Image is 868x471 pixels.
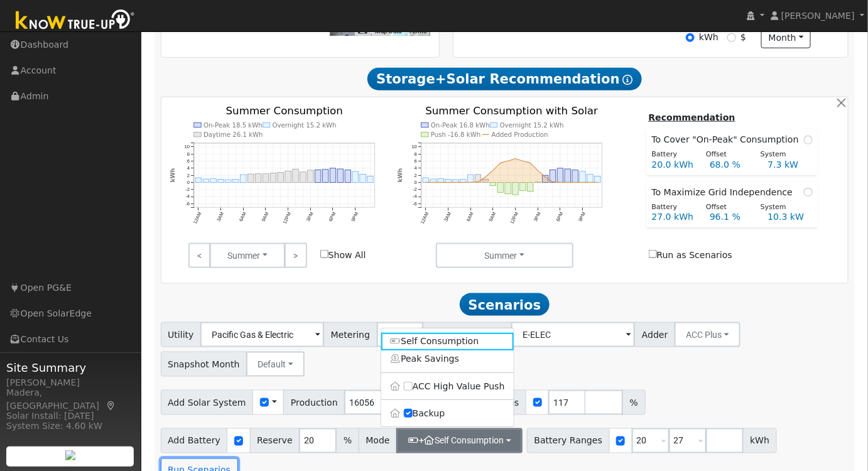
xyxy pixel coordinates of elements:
[328,212,337,223] text: 6PM
[649,250,657,258] input: Run as Scenarios
[188,243,210,268] a: <
[527,428,610,453] span: Battery Ranges
[545,176,546,178] circle: onclick=""
[754,202,808,213] div: System
[187,180,189,185] text: 0
[263,174,269,183] rect: onclick=""
[567,181,569,183] circle: onclick=""
[597,181,599,183] circle: onclick=""
[475,175,482,183] rect: onclick=""
[281,212,292,225] text: 12PM
[300,172,307,183] rect: onclick=""
[560,181,561,183] circle: onclick=""
[623,75,633,85] i: Show Help
[283,390,345,415] span: Production
[238,212,247,223] text: 6AM
[367,68,641,90] span: Storage+Solar Recommendation
[255,174,261,183] rect: onclick=""
[187,173,189,178] text: 2
[492,131,548,138] text: Added Production
[505,183,511,194] rect: onclick=""
[161,352,247,377] span: Snapshot Month
[323,322,377,347] span: Metering
[645,149,700,160] div: Battery
[377,322,424,347] button: NBT
[336,428,359,453] span: %
[529,162,531,164] circle: onclick=""
[423,322,512,347] span: Rate Schedule
[185,201,190,207] text: -6
[232,180,239,183] rect: onclick=""
[754,149,808,160] div: System
[460,180,467,183] rect: onclick=""
[246,352,305,377] button: Default
[184,144,189,150] text: 10
[582,181,583,183] circle: onclick=""
[575,181,577,183] circle: onclick=""
[436,243,573,268] button: Summer
[225,106,342,117] text: Summer Consumption
[307,170,313,183] rect: onclick=""
[360,175,366,183] rect: onclick=""
[315,170,321,183] rect: onclick=""
[622,390,645,415] span: %
[9,7,141,35] img: Know True-Up
[285,243,307,268] a: >
[106,401,117,411] a: Map
[413,201,417,207] text: -6
[278,173,284,183] rect: onclick=""
[240,175,246,182] rect: onclick=""
[161,428,228,453] span: Add Battery
[533,212,542,223] text: 3PM
[440,181,442,183] circle: onclick=""
[270,173,276,183] rect: onclick=""
[203,131,263,138] text: Daytime 26.1 kWh
[447,181,449,183] circle: onclick=""
[409,28,426,35] a: Terms
[381,350,514,368] a: Peak Savings
[468,175,474,182] rect: onclick=""
[445,180,452,183] rect: onclick=""
[218,180,224,183] rect: onclick=""
[420,212,430,225] text: 12AM
[649,112,735,122] u: Recommendation
[543,176,549,183] rect: onclick=""
[572,170,578,183] rect: onclick=""
[511,322,635,347] input: Select a Rate Schedule
[203,179,209,182] rect: onclick=""
[187,166,189,171] text: 4
[6,420,134,433] div: System Size: 4.60 kW
[225,180,232,183] rect: onclick=""
[565,169,571,182] rect: onclick=""
[415,158,417,164] text: 6
[482,180,489,183] rect: onclick=""
[500,122,564,129] text: Overnight 15.2 kWh
[397,168,403,183] text: kWh
[477,181,479,183] circle: onclick=""
[352,171,359,182] rect: onclick=""
[6,409,134,423] div: Solar Install: [DATE]
[645,202,700,213] div: Battery
[699,31,719,44] label: kWh
[285,171,291,183] rect: onclick=""
[443,212,452,223] text: 3AM
[6,359,134,376] span: Site Summary
[700,202,754,213] div: Offset
[367,176,374,183] rect: onclick=""
[431,122,490,129] text: On-Peak 16.8 kWh
[210,243,285,268] button: Summer
[425,106,598,117] text: Summer Consumption with Solar
[192,212,203,225] text: 12AM
[415,180,417,185] text: 0
[381,405,514,423] label: Backup
[200,322,324,347] input: Select a Utility
[404,409,413,418] input: Backup
[210,179,217,183] rect: onclick=""
[703,158,761,171] div: 68.0 %
[634,322,675,347] span: Adder
[470,181,472,183] circle: onclick=""
[741,31,746,44] label: $
[203,122,263,129] text: On-Peak 18.5 kWh
[686,33,695,42] input: kWh
[330,168,336,183] rect: onclick=""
